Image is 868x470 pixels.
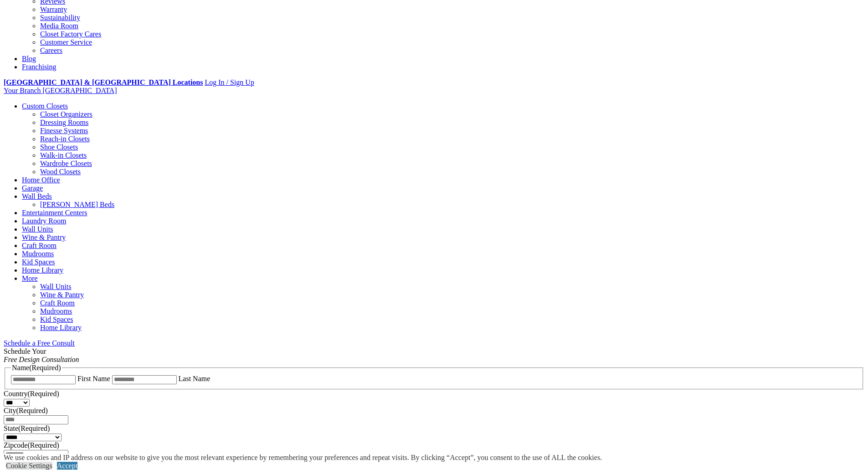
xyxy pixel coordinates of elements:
a: Craft Room [22,242,56,249]
a: Shoe Closets [40,143,78,151]
div: We use cookies and IP address on our website to give you the most relevant experience by remember... [4,454,602,462]
a: Custom Closets [22,102,68,110]
a: Mudrooms [40,307,72,315]
a: Wall Units [22,225,53,233]
label: First Name [77,375,110,382]
a: [PERSON_NAME] Beds [40,201,114,208]
a: Wine & Pantry [40,291,84,299]
a: [GEOGRAPHIC_DATA] & [GEOGRAPHIC_DATA] Locations [4,78,203,86]
a: Entertainment Centers [22,209,87,217]
a: Wall Beds [22,192,52,200]
a: Kid Spaces [40,315,73,323]
a: Garage [22,184,43,192]
label: Last Name [179,375,211,382]
label: Zipcode [4,441,59,449]
a: Wine & Pantry [22,233,66,241]
a: Walk-in Closets [40,151,87,159]
label: State [4,424,50,432]
a: Sustainability [40,14,80,21]
legend: Name [11,364,62,372]
a: Wardrobe Closets [40,160,92,167]
a: Blog [22,55,36,62]
span: (Required) [27,441,59,449]
a: Kid Spaces [22,258,55,266]
a: Warranty [40,5,67,13]
a: Finesse Systems [40,127,88,134]
a: Your Branch [GEOGRAPHIC_DATA] [4,87,117,94]
span: [GEOGRAPHIC_DATA] [42,87,117,94]
a: Media Room [40,22,78,30]
a: Mudrooms [22,250,54,258]
a: Laundry Room [22,217,66,225]
a: More menu text will display only on big screen [22,274,38,282]
a: Reach-in Closets [40,135,90,143]
a: Franchising [22,63,56,71]
label: Country [4,390,59,398]
span: Your Branch [4,87,41,94]
a: Wood Closets [40,168,81,176]
a: Customer Service [40,38,92,46]
a: Home Office [22,176,60,184]
a: Closet Factory Cares [40,30,101,38]
label: City [4,407,48,414]
a: Home Library [22,266,63,274]
a: Schedule a Free Consult (opens a dropdown menu) [4,339,75,347]
a: Cookie Settings [6,462,52,470]
em: Free Design Consultation [4,356,79,363]
a: Craft Room [40,299,75,307]
a: Wall Units [40,283,71,290]
span: (Required) [18,424,50,432]
a: Home Library [40,324,82,331]
a: Accept [57,462,77,470]
span: (Required) [27,390,59,398]
a: Dressing Rooms [40,119,88,126]
span: Schedule Your [4,347,79,363]
span: (Required) [16,407,48,414]
a: Closet Organizers [40,110,92,118]
span: (Required) [29,364,61,372]
a: Log In / Sign Up [205,78,254,86]
a: Careers [40,46,62,54]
